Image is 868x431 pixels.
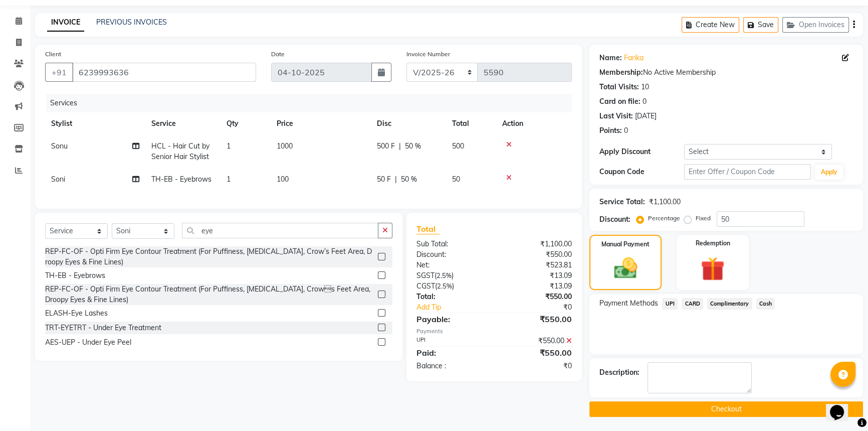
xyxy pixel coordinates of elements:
div: AES-UEP - Under Eye Peel [45,337,131,348]
div: 0 [624,125,628,136]
button: +91 [45,63,73,82]
th: Qty [221,112,271,135]
span: CARD [682,298,703,310]
label: Redemption [696,239,730,248]
span: 1 [227,175,231,184]
span: SGST [416,271,435,280]
div: Balance : [409,361,494,371]
span: Payment Methods [599,298,658,309]
div: ₹550.00 [494,347,579,359]
label: Manual Payment [601,240,649,249]
a: Add Tip [409,302,509,313]
label: Percentage [648,214,680,223]
div: TRT-EYETRT - Under Eye Treatment [45,323,161,333]
div: Payments [416,327,572,336]
div: TH-EB - Eyebrows [45,270,105,281]
th: Total [446,112,496,135]
th: Action [496,112,572,135]
button: Open Invoices [782,17,849,33]
div: Points: [599,125,622,136]
img: _gift.svg [693,254,732,284]
div: ₹13.09 [494,270,579,281]
span: HCL - Hair Cut by Senior Hair Stylist [151,141,209,161]
div: Name: [599,53,622,63]
span: | [395,174,397,185]
div: Membership: [599,67,643,78]
div: ₹0 [508,302,579,313]
div: ( ) [409,281,494,292]
img: _cash.svg [607,255,644,281]
label: Date [271,50,285,59]
th: Service [145,112,221,135]
th: Disc [371,112,446,135]
input: Search by Name/Mobile/Email/Code [72,63,256,82]
div: ₹550.00 [494,336,579,346]
div: ₹13.09 [494,281,579,292]
div: ₹550.00 [494,313,579,325]
span: Complimentary [707,298,752,310]
a: INVOICE [47,14,84,32]
label: Fixed [696,214,711,223]
div: ₹0 [494,361,579,371]
span: 1000 [277,141,293,151]
span: Cash [756,298,775,310]
div: REP-FC-OF - Opti Firm Eye Contour Treatment (For Puffiness, [MEDICAL_DATA], Crows Feet Area, Dro... [45,284,374,305]
div: Payable: [409,313,494,325]
div: ₹1,100.00 [494,239,579,249]
label: Invoice Number [406,50,450,59]
button: Create New [682,17,739,33]
div: ₹550.00 [494,292,579,302]
span: 50 % [401,174,417,185]
span: Soni [51,175,65,184]
span: Total [416,224,440,234]
th: Price [271,112,371,135]
input: Enter Offer / Coupon Code [684,164,811,180]
span: 100 [277,175,289,184]
span: UPI [662,298,678,310]
div: 10 [641,82,649,92]
span: Sonu [51,141,68,151]
span: | [399,141,401,152]
div: ₹523.81 [494,260,579,270]
div: No Active Membership [599,67,853,78]
div: Service Total: [599,197,645,207]
button: Apply [815,165,843,180]
div: Sub Total: [409,239,494,249]
span: 500 [452,141,464,151]
th: Stylist [45,112,145,135]
div: Apply Discount [599,147,684,157]
span: 50 % [405,141,421,152]
div: Description: [599,367,639,378]
iframe: chat widget [826,391,858,421]
div: ( ) [409,270,494,281]
div: Card on file: [599,96,640,107]
div: [DATE] [635,111,657,121]
button: Save [743,17,778,33]
div: ELASH-Eye Lashes [45,308,108,319]
div: Discount: [409,249,494,260]
input: Search or Scan [182,223,378,238]
span: 50 [452,175,460,184]
div: Discount: [599,214,630,225]
div: Paid: [409,347,494,359]
button: Checkout [589,401,863,417]
div: Total Visits: [599,82,639,92]
span: TH-EB - Eyebrows [151,175,211,184]
div: 0 [642,96,646,107]
label: Client [45,50,61,59]
div: ₹550.00 [494,249,579,260]
span: 2.5% [437,282,452,290]
div: Last Visit: [599,111,633,121]
div: ₹1,100.00 [649,197,681,207]
div: REP-FC-OF - Opti Firm Eye Contour Treatment (For Puffiness, [MEDICAL_DATA], Crow’s Feet Area, Dro... [45,246,374,267]
a: PREVIOUS INVOICES [96,18,167,27]
a: Farika [624,53,643,63]
div: Coupon Code [599,167,684,177]
div: UPI [409,336,494,346]
span: 50 F [377,174,391,185]
span: 2.5% [437,271,452,279]
div: Net: [409,260,494,270]
div: Services [46,94,579,112]
div: Total: [409,292,494,302]
span: CGST [416,281,435,291]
